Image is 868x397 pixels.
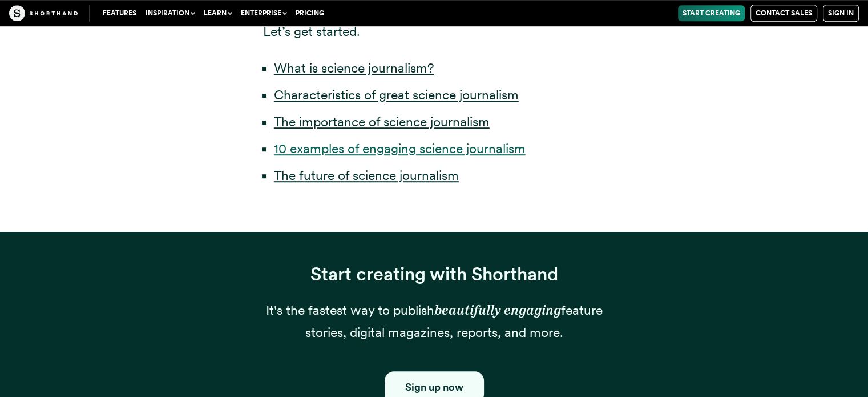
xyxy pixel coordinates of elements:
p: It's the fastest way to publish feature stories, digital magazines, reports, and more. [263,299,605,344]
a: The importance of science journalism [274,114,490,130]
a: The future of science journalism [274,167,459,183]
img: The Craft [9,5,78,21]
p: Let’s get started. [263,21,605,43]
a: Features [98,5,141,21]
a: Sign in [823,5,859,22]
a: Start Creating [678,5,745,21]
a: 10 examples of engaging science journalism [274,141,526,157]
h3: Start creating with Shorthand [263,263,605,286]
button: Enterprise [236,5,291,21]
a: Characteristics of great science journalism [274,87,519,103]
a: Pricing [291,5,329,21]
a: Contact Sales [750,5,817,22]
button: Learn [199,5,236,21]
em: beautifully engaging [434,302,561,318]
a: What is science journalism? [274,60,434,76]
button: Inspiration [141,5,199,21]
